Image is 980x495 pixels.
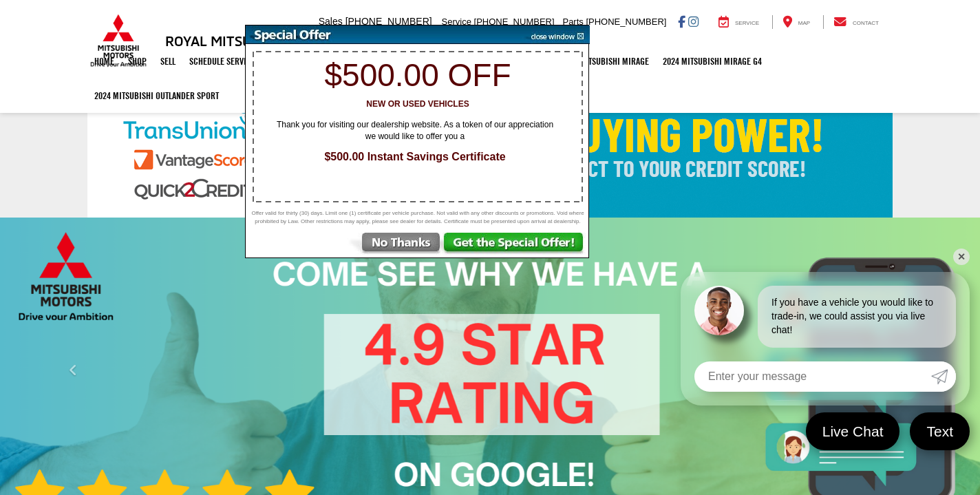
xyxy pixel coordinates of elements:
[87,44,121,78] a: Home
[910,412,970,450] a: Text
[919,422,960,441] span: Text
[708,15,769,29] a: Service
[586,17,666,27] span: [PHONE_NUMBER]
[798,20,810,26] span: Map
[153,44,182,78] a: Sell
[656,44,769,78] a: 2024 Mitsubishi Mirage G4
[319,16,343,27] span: Sales
[694,361,931,392] input: Enter your message
[772,15,820,29] a: Map
[853,20,879,26] span: Contact
[443,233,588,257] img: Get the Special Offer
[165,33,286,48] h3: Royal Mitsubishi
[931,361,956,392] a: Submit
[260,149,570,165] span: $500.00 Instant Savings Certificate
[678,16,685,27] a: Facebook: Click to visit our Facebook page
[474,17,555,27] span: [PHONE_NUMBER]
[267,119,563,143] span: Thank you for visiting our dealership website. As a token of our appreciation we would like to of...
[816,422,891,441] span: Live Chat
[735,20,759,26] span: Service
[182,44,262,78] a: Schedule Service: Opens in a new tab
[758,286,956,348] div: If you have a vehicle you would like to trade-in, we could assist you via live chat!
[87,80,893,218] img: Check Your Buying Power
[253,58,582,93] h1: $500.00 off
[121,44,153,78] a: Shop
[823,15,889,29] a: Contact
[442,17,471,27] span: Service
[246,25,521,44] img: Special Offer
[87,78,226,113] a: 2024 Mitsubishi Outlander SPORT
[562,17,583,27] span: Parts
[520,25,590,44] img: close window
[87,14,149,67] img: Mitsubishi
[694,286,744,335] img: Agent profile photo
[347,233,443,257] img: No Thanks, Continue to Website
[688,16,699,27] a: Instagram: Click to visit our Instagram page
[253,100,582,109] h3: New or Used Vehicles
[345,16,432,27] span: [PHONE_NUMBER]
[249,209,586,226] span: Offer valid for thirty (30) days. Limit one (1) certificate per vehicle purchase. Not valid with ...
[806,412,900,450] a: Live Chat
[554,44,656,78] a: 2024 Mitsubishi Mirage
